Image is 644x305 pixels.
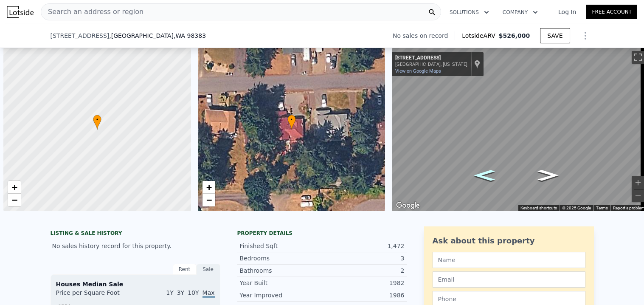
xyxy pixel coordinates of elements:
[474,59,480,69] a: Show location on map
[93,116,101,124] span: •
[12,182,17,192] span: +
[202,181,215,194] a: Zoom in
[206,182,211,192] span: +
[462,31,498,40] span: Lotside ARV
[93,115,101,130] div: •
[173,264,197,275] div: Rent
[197,264,220,275] div: Sale
[433,271,585,288] input: Email
[240,291,322,299] div: Year Improved
[395,55,467,62] div: [STREET_ADDRESS]
[51,31,110,40] span: [STREET_ADDRESS]
[202,289,215,298] span: Max
[520,205,557,211] button: Keyboard shortcuts
[8,181,21,194] a: Zoom in
[322,279,405,287] div: 1982
[202,194,215,206] a: Zoom out
[51,230,220,238] div: LISTING & SALE HISTORY
[166,289,173,296] span: 1Y
[433,252,585,268] input: Name
[8,194,21,206] a: Zoom out
[577,27,594,44] button: Show Options
[287,116,296,124] span: •
[237,230,407,237] div: Property details
[548,8,586,16] a: Log In
[540,28,570,43] button: SAVE
[56,280,215,288] div: Houses Median Sale
[240,254,322,263] div: Bedrooms
[322,266,405,275] div: 2
[41,7,143,17] span: Search an address or region
[465,167,503,184] path: Go East, NW Highland Ct
[433,235,585,247] div: Ask about this property
[322,254,405,263] div: 3
[287,115,296,130] div: •
[596,206,608,210] a: Terms (opens in new tab)
[51,238,220,254] div: No sales history record for this property.
[188,289,199,296] span: 10Y
[7,6,34,18] img: Lotside
[240,266,322,275] div: Bathrooms
[394,200,422,211] a: Open this area in Google Maps (opens a new window)
[322,291,405,299] div: 1986
[562,206,591,210] span: © 2025 Google
[206,195,211,205] span: −
[12,195,17,205] span: −
[395,62,467,67] div: [GEOGRAPHIC_DATA], [US_STATE]
[394,200,422,211] img: Google
[395,68,441,74] a: View on Google Maps
[443,5,496,20] button: Solutions
[529,167,567,184] path: Go West, NW Highland Ct
[109,31,206,40] span: , [GEOGRAPHIC_DATA]
[393,31,455,40] div: No sales on record
[240,242,322,250] div: Finished Sqft
[56,288,135,302] div: Price per Square Foot
[322,242,405,250] div: 1,472
[496,5,545,20] button: Company
[174,32,206,39] span: , WA 98383
[499,32,530,39] span: $526,000
[240,279,322,287] div: Year Built
[177,289,184,296] span: 3Y
[586,5,637,19] a: Free Account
